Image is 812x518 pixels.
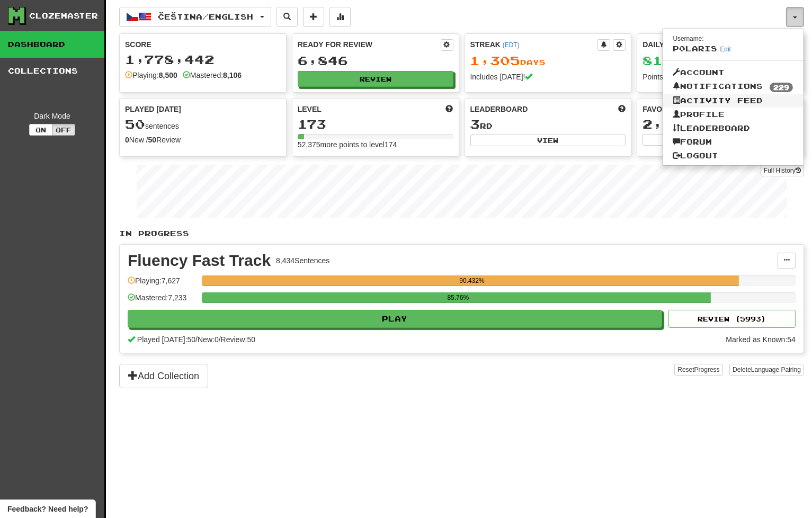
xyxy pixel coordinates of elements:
[470,117,480,131] span: 3
[158,12,254,21] span: Čeština / English
[770,83,793,92] span: 229
[195,335,198,344] span: /
[219,335,221,344] span: /
[643,39,786,51] div: Daily Goal
[663,149,804,163] a: Logout
[125,104,181,114] span: Played [DATE]
[7,504,88,514] span: Open feedback widget
[298,118,453,131] div: 173
[329,7,351,27] button: More stats
[663,135,804,149] a: Forum
[663,66,804,79] a: Account
[729,364,804,376] button: DeleteLanguage Pairing
[52,124,75,136] button: Off
[663,121,804,135] a: Leaderboard
[148,136,157,144] strong: 50
[8,111,96,121] div: Dark Mode
[503,41,520,49] a: (EDT)
[470,104,528,114] span: Leaderboard
[751,366,801,373] span: Language Pairing
[618,104,626,114] span: This week in points, UTC
[643,53,673,68] span: 816
[125,39,281,50] div: Score
[298,39,441,50] div: Ready for Review
[668,310,796,328] button: Review (5993)
[298,104,322,114] span: Level
[470,54,626,68] div: Day s
[663,108,804,121] a: Profile
[119,228,804,239] p: In Progress
[205,275,738,286] div: 90.432%
[673,44,718,53] span: p0laris
[720,46,731,53] a: Edit
[643,72,798,82] div: Points [DATE]
[673,35,704,42] small: Username:
[643,104,798,114] div: Favorites
[298,139,453,150] div: 52,375 more points to level 174
[183,70,242,81] div: Mastered:
[125,53,281,66] div: 1,778,442
[276,255,329,266] div: 8,434 Sentences
[125,70,177,81] div: Playing:
[137,335,195,344] span: Played [DATE]: 50
[663,79,804,94] a: Notifications229
[663,94,804,108] a: Activity Feed
[643,118,798,131] div: 2,581
[470,72,626,82] div: Includes [DATE]!
[128,253,271,269] div: Fluency Fast Track
[29,11,98,21] div: Clozemaster
[643,134,719,146] button: View
[726,334,796,345] div: Marked as Known: 54
[125,117,145,131] span: 50
[643,58,692,67] span: / 10
[470,39,598,50] div: Streak
[128,310,662,328] button: Play
[119,7,271,27] button: Čeština/English
[128,275,197,293] div: Playing: 7,627
[119,364,208,388] button: Add Collection
[298,71,453,87] button: Review
[125,136,129,144] strong: 0
[223,71,242,79] strong: 8,106
[221,335,255,344] span: Review: 50
[674,364,722,376] button: ResetProgress
[276,7,298,27] button: Search sentences
[198,335,219,344] span: New: 0
[159,71,177,79] strong: 8,500
[470,53,521,68] span: 1,305
[128,292,197,310] div: Mastered: 7,233
[298,54,453,67] div: 6,846
[125,135,281,145] div: New / Review
[470,135,626,146] button: View
[205,292,711,303] div: 85.76%
[761,165,804,176] a: Full History
[303,7,324,27] button: Add sentence to collection
[694,366,720,373] span: Progress
[446,104,453,114] span: Score more points to level up
[470,118,626,131] div: rd
[29,124,52,136] button: On
[125,118,281,131] div: sentences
